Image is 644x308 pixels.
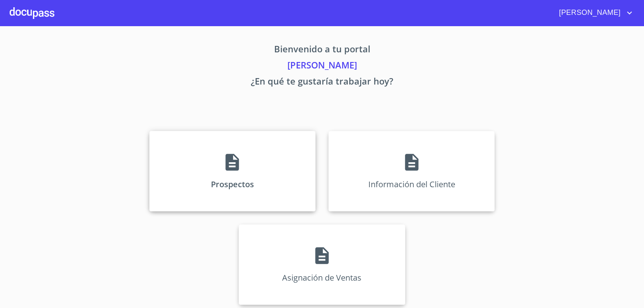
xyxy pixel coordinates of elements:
button: account of current user [553,6,634,19]
p: ¿En qué te gustaría trabajar hoy? [74,74,570,91]
p: Prospectos [211,179,254,190]
p: Información del Cliente [368,179,455,190]
p: Bienvenido a tu portal [74,42,570,58]
span: [PERSON_NAME] [553,6,625,19]
p: [PERSON_NAME] [74,58,570,74]
p: Asignación de Ventas [282,272,361,283]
